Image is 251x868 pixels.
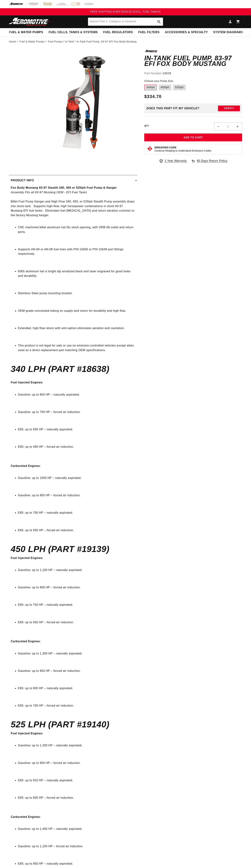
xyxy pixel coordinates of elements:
p: Billet Fuel Pump Hanger and High Flow 340, 450, or 525lph Stealth Pump assembly drops into stock ... [11,185,135,222]
li: In-Tank Fuel Pump, 83-97 EFI Fox Body Mustang [77,40,137,44]
summary: Accessories & Specialty [162,28,210,37]
li: Gasoline: up to 800 HP – forced air induction. [18,585,135,590]
li: Gasoline: up to 1,200 HP – naturally aspirated. [18,743,135,748]
li: E85: up to 810 HP – naturally aspirated. [18,778,135,783]
legend: Choose your Pump Size: [144,79,174,83]
p: : [11,556,135,565]
h2: Product Info [11,178,34,183]
h1: In-Tank Fuel Pump, 83-97 EFI Fox Body Mustang [144,55,242,67]
strong: Fox Body Mustang 83-97 Stealth 340, 450 or 525lph Fuel Pump & Hanger [11,186,117,189]
li: E85: up to 750 HP – naturally aspirated. [18,602,135,607]
span: Fuel Filters [138,30,159,34]
p: : [11,731,135,740]
span: Fuel Regulators [103,30,133,34]
h4: 450 LPH (Part #19139) [11,545,135,553]
li: E85: up to 950 HP – naturally aspirated. [18,861,135,866]
a: Home [9,40,16,44]
h4: 525 LPH (Part #19140) [11,721,135,728]
li: This product is not legal for sale or use on emission-controlled vehicles except when used as a d... [18,343,135,352]
li: E85: up to 595 HP – forced air induction. [18,528,135,533]
p: : [11,455,135,473]
span: Fuel & Water Pumps [9,30,43,34]
p: : [11,805,135,824]
span: FREE SHIPPING OVER $109.00 (EXCL. FUEL TANKS) [90,10,161,13]
strong: Carbureted Engines [11,464,40,467]
em: Assembly Fits all 83-97 Mustang OEM - EFI Fuel Tanks [11,191,87,194]
button: Add to Cart [144,133,242,142]
strong: Fuel Injected Engines [11,556,43,559]
li: OEM grade convoluted tubing on supply and return for durability and high flow. [18,309,135,313]
summary: Fuel Filters [135,28,162,37]
li: Supports AN-06 or AN-08 fuel lines with P/N 15606 or P/N 15649 port fittings respectively. [18,247,135,256]
li: E85: up to 900 HP – naturally aspirated. [18,686,135,691]
input: Search Part #, Category or Keyword [88,18,163,26]
li: Gasoline: up to 950 HP – forced air induction. [18,669,135,673]
li: CNC machined billet aluminum hat fits stock opening, with ORB-06 outlet and return ports. [18,225,135,234]
li: Gasoline: up to 1,300 HP – naturally aspirated. [18,651,135,656]
span: $334.70 [144,93,161,100]
strong: Fuel Injected Engines [11,732,43,735]
button: Verify [218,106,240,111]
li: E85: up to 700 HP – forced air induction. [18,703,135,708]
summary: Product Info [9,175,137,186]
strong: Emissions Code [154,146,176,149]
li: E85: up to 595 HP – naturally aspirated. [18,427,135,432]
p: : [11,376,135,389]
li: E85: up to 600 HP – forced air induction. [18,795,135,800]
li: Gasoline: up to 900 HP – forced air induction. [18,761,135,765]
button: Search Part #, Category or Keyword [155,18,163,26]
li: Gasoline: up to 850 HP – naturally aspirated. [18,392,135,397]
img: Emissions code [147,146,153,152]
strong: 18638 [163,72,171,75]
summary: Fuel Regulators [100,28,135,37]
li: Extended, high flow return with anti-siphon eliminates aeration and cavitation. [18,326,135,331]
label: 340lph [144,85,157,90]
a: 90 Days Return Policy [191,159,227,167]
div: Does This part fit My vehicle? [146,107,199,110]
li: In-Tank [65,40,77,44]
label: 525lph [173,85,186,90]
p: : [11,630,135,648]
h4: 340 LPH (Part #18638) [11,365,135,373]
a: 1 Year Warranty [159,159,187,163]
li: Gasoline: up to 1,100 HP – naturally aspirated. [18,568,135,572]
li: Gasoline: up to 1,400 HP – naturally aspirated. [18,827,135,831]
summary: Fuel Cells, Tanks & Systems [46,28,100,37]
summary: System Diagrams [210,28,246,37]
li: E85: up to 490 HP – forced air induction. [18,444,135,449]
div: Part Number: [144,71,242,76]
p: Continue Reading to Understand Emissions Codes [154,149,211,152]
label: QTY [144,124,149,127]
media-gallery: Gallery Viewer [9,50,137,168]
span: 90 Days Return Policy [197,159,227,167]
span: System Diagrams [213,30,243,34]
img: Aeromotive [8,18,53,26]
nav: breadcrumbs [9,40,242,44]
button: Emissions CodeContinue Reading to Understand Emissions Codes [154,146,211,152]
li: E85: up to 700 HP – naturally aspirated. [18,510,135,515]
li: E85: up to 550 HP – forced air induction. [18,620,135,625]
a: Fuel Pumps [48,40,62,44]
li: Stainless Steel pump mounting bracket. [18,291,135,296]
strong: Carbureted Engines [11,815,40,818]
label: 450lph [159,85,171,90]
span: 1 Year Warranty [165,159,187,163]
span: Accessories & Specialty [165,30,208,34]
a: Fuel & Water Pumps [20,40,44,44]
li: Gasoline: up to 850 HP – forced air induction. [18,493,135,498]
li: Gasoline: up to 1,100 HP – forced air induction. [18,844,135,849]
li: 6065 aluminum hat is bright dip anodized black and laser engraved for good looks and durability. [18,269,135,278]
li: Gasoline: up to 1000 HP – naturally aspirated. [18,476,135,480]
strong: Fuel Injected Engines [11,381,43,384]
summary: Fuel & Water Pumps [6,28,46,37]
li: Gasoline: up to 700 HP – forced air induction. [18,410,135,414]
strong: Carbureted Engines [11,640,40,643]
span: Fuel Cells, Tanks & Systems [49,30,98,34]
